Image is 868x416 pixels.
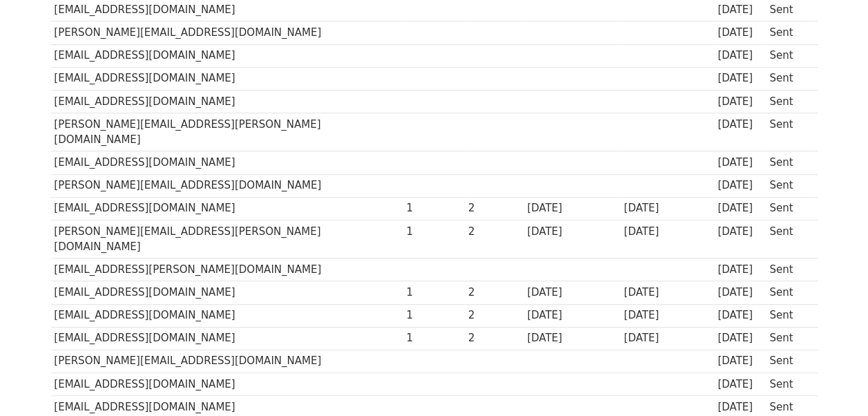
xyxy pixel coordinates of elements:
[527,285,617,301] div: [DATE]
[766,350,810,372] td: Sent
[799,350,868,416] iframe: Chat Widget
[406,224,461,240] div: 1
[624,285,711,301] div: [DATE]
[717,94,763,110] div: [DATE]
[766,220,810,258] td: Sent
[406,330,461,346] div: 1
[527,330,617,346] div: [DATE]
[717,399,763,415] div: [DATE]
[717,377,763,393] div: [DATE]
[766,174,810,197] td: Sent
[766,113,810,151] td: Sent
[717,224,763,240] div: [DATE]
[624,330,711,346] div: [DATE]
[717,117,763,133] div: [DATE]
[766,197,810,220] td: Sent
[51,372,403,395] td: [EMAIL_ADDRESS][DOMAIN_NAME]
[717,200,763,216] div: [DATE]
[766,372,810,395] td: Sent
[406,200,461,216] div: 1
[51,67,403,90] td: [EMAIL_ADDRESS][DOMAIN_NAME]
[51,327,403,350] td: [EMAIL_ADDRESS][DOMAIN_NAME]
[717,2,763,18] div: [DATE]
[51,151,403,174] td: [EMAIL_ADDRESS][DOMAIN_NAME]
[717,330,763,346] div: [DATE]
[717,155,763,171] div: [DATE]
[717,25,763,41] div: [DATE]
[51,304,403,327] td: [EMAIL_ADDRESS][DOMAIN_NAME]
[406,285,461,301] div: 1
[717,308,763,323] div: [DATE]
[717,70,763,86] div: [DATE]
[766,21,810,44] td: Sent
[766,327,810,350] td: Sent
[766,258,810,281] td: Sent
[468,200,521,216] div: 2
[717,48,763,64] div: [DATE]
[468,224,521,240] div: 2
[766,67,810,90] td: Sent
[51,21,403,44] td: [PERSON_NAME][EMAIL_ADDRESS][DOMAIN_NAME]
[717,353,763,369] div: [DATE]
[51,113,403,151] td: [PERSON_NAME][EMAIL_ADDRESS][PERSON_NAME][DOMAIN_NAME]
[51,281,403,304] td: [EMAIL_ADDRESS][DOMAIN_NAME]
[468,285,521,301] div: 2
[624,200,711,216] div: [DATE]
[624,224,711,240] div: [DATE]
[51,220,403,258] td: [PERSON_NAME][EMAIL_ADDRESS][PERSON_NAME][DOMAIN_NAME]
[717,178,763,193] div: [DATE]
[51,197,403,220] td: [EMAIL_ADDRESS][DOMAIN_NAME]
[766,90,810,113] td: Sent
[527,308,617,323] div: [DATE]
[468,330,521,346] div: 2
[766,281,810,304] td: Sent
[717,285,763,301] div: [DATE]
[766,304,810,327] td: Sent
[766,151,810,174] td: Sent
[51,174,403,197] td: [PERSON_NAME][EMAIL_ADDRESS][DOMAIN_NAME]
[468,308,521,323] div: 2
[51,90,403,113] td: [EMAIL_ADDRESS][DOMAIN_NAME]
[51,258,403,281] td: [EMAIL_ADDRESS][PERSON_NAME][DOMAIN_NAME]
[624,308,711,323] div: [DATE]
[527,200,617,216] div: [DATE]
[527,224,617,240] div: [DATE]
[717,262,763,278] div: [DATE]
[406,308,461,323] div: 1
[51,350,403,372] td: [PERSON_NAME][EMAIL_ADDRESS][DOMAIN_NAME]
[766,44,810,67] td: Sent
[51,44,403,67] td: [EMAIL_ADDRESS][DOMAIN_NAME]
